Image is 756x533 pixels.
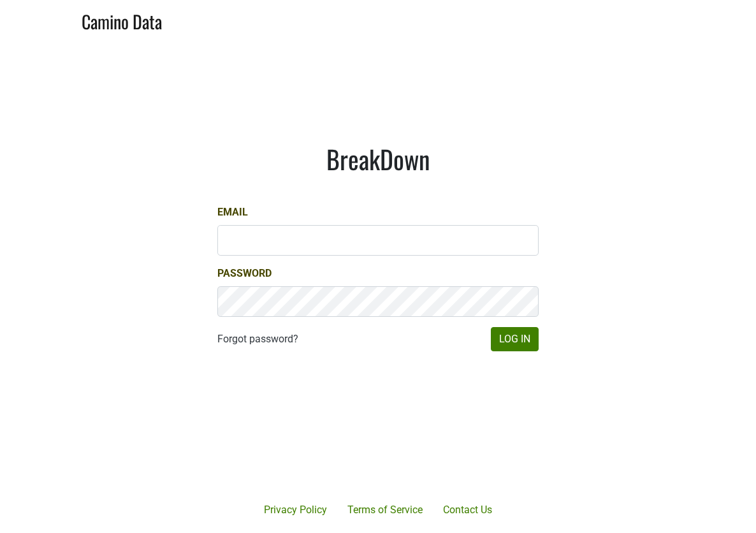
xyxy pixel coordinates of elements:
[254,497,337,523] a: Privacy Policy
[217,332,298,347] a: Forgot password?
[337,497,433,523] a: Terms of Service
[491,327,539,351] button: Log In
[217,144,539,175] h1: BreakDown
[217,266,272,281] label: Password
[433,497,502,523] a: Contact Us
[217,205,248,220] label: Email
[82,5,162,35] a: Camino Data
